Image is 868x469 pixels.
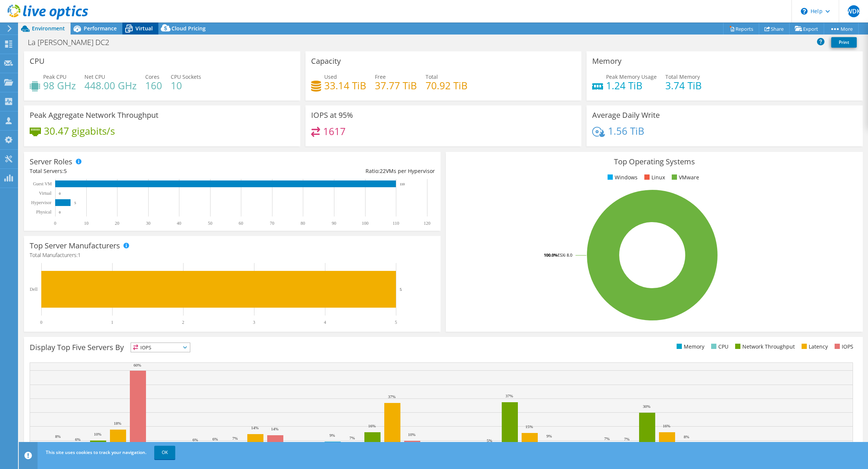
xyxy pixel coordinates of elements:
[362,221,369,226] text: 100
[467,442,472,446] text: 3%
[171,73,201,80] span: CPU Sockets
[311,111,353,119] h3: IOPS at 95%
[505,394,513,398] text: 37%
[177,221,181,226] text: 40
[182,320,184,325] text: 2
[684,434,689,439] text: 8%
[349,436,355,440] text: 7%
[487,438,492,443] text: 5%
[544,252,558,258] tspan: 100.0%
[395,320,397,325] text: 5
[833,343,853,351] li: IOPS
[31,200,51,205] text: Hypervisor
[39,191,52,196] text: Virtual
[624,437,630,441] text: 7%
[78,251,81,259] span: 1
[24,38,121,47] h1: La [PERSON_NAME] DC2
[43,81,76,90] h4: 98 GHz
[408,432,415,437] text: 10%
[400,182,405,186] text: 110
[74,201,76,205] text: 5
[375,73,386,80] span: Free
[643,404,650,409] text: 30%
[115,221,119,226] text: 20
[824,23,859,35] a: More
[30,242,120,250] h3: Top Server Manufacturers
[525,424,533,429] text: 15%
[32,25,65,32] span: Environment
[145,73,159,80] span: Cores
[232,167,435,175] div: Ratio: VMs per Hypervisor
[253,320,255,325] text: 3
[558,252,572,258] tspan: ESXi 8.0
[135,25,153,32] span: Virtual
[800,343,828,351] li: Latency
[64,167,67,174] span: 5
[84,221,89,226] text: 10
[606,81,657,90] h4: 1.24 TiB
[212,437,218,441] text: 6%
[40,320,42,325] text: 0
[546,434,552,438] text: 9%
[146,221,150,226] text: 30
[59,192,61,195] text: 0
[301,221,305,226] text: 80
[171,25,206,32] span: Cloud Pricing
[239,221,243,226] text: 60
[84,73,105,80] span: Net CPU
[311,57,341,65] h3: Capacity
[33,181,52,186] text: Guest VM
[324,73,337,80] span: Used
[30,57,45,65] h3: CPU
[733,343,795,351] li: Network Throughput
[426,73,438,80] span: Total
[608,127,644,135] h4: 1.56 TiB
[606,73,657,80] span: Peak Memory Usage
[270,221,274,226] text: 70
[789,23,824,35] a: Export
[663,424,670,428] text: 16%
[380,167,386,174] span: 22
[251,425,259,430] text: 14%
[604,436,610,441] text: 7%
[30,167,232,175] div: Total Servers:
[801,8,808,15] svg: \n
[30,111,158,119] h3: Peak Aggregate Network Throughput
[388,394,396,399] text: 37%
[592,111,660,119] h3: Average Daily Write
[393,221,399,226] text: 110
[171,81,201,90] h4: 10
[208,221,212,226] text: 50
[323,127,346,135] h4: 1617
[400,287,402,292] text: 5
[368,424,376,428] text: 16%
[46,449,146,455] span: This site uses cookies to track your navigation.
[114,421,121,425] text: 18%
[55,434,61,439] text: 8%
[709,343,728,351] li: CPU
[84,81,137,90] h4: 448.00 GHz
[831,37,857,48] a: Print
[43,73,66,80] span: Peak CPU
[131,343,190,352] span: IOPS
[271,427,278,431] text: 14%
[723,23,759,35] a: Reports
[44,127,115,135] h4: 30.47 gigabits/s
[665,73,700,80] span: Total Memory
[154,446,175,459] a: OK
[324,320,326,325] text: 4
[75,437,81,442] text: 6%
[606,173,638,182] li: Windows
[675,343,704,351] li: Memory
[193,437,198,442] text: 6%
[670,173,699,182] li: VMware
[426,81,468,90] h4: 70.92 TiB
[145,81,162,90] h4: 160
[329,433,335,437] text: 9%
[36,209,51,215] text: Physical
[30,158,72,166] h3: Server Roles
[642,173,665,182] li: Linux
[232,436,238,440] text: 7%
[375,81,417,90] h4: 37.77 TiB
[30,287,38,292] text: Dell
